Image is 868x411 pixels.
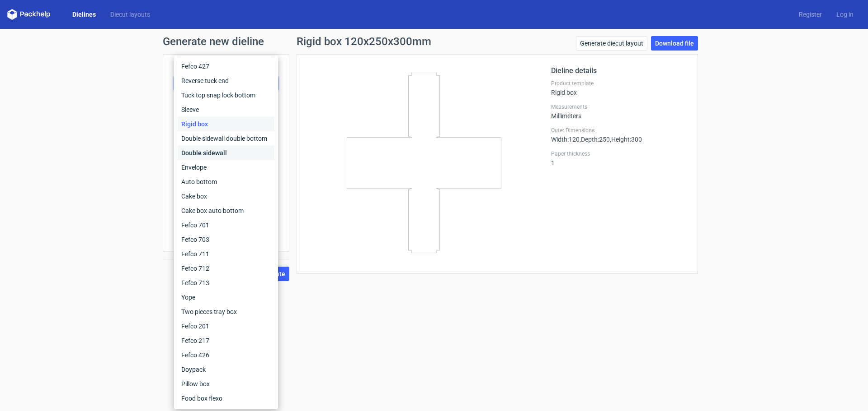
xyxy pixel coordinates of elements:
div: Yope [178,290,274,305]
div: 1 [551,150,687,166]
a: Register [792,10,829,19]
a: Log in [829,10,861,19]
div: Pillow box [178,377,274,391]
h1: Rigid box 120x250x300mm [297,36,431,47]
label: Outer Dimensions [551,127,687,134]
a: Diecut layouts [103,10,157,19]
div: Fefco 703 [178,232,274,247]
span: , Depth : 250 [580,136,610,143]
div: Double sidewall double bottom [178,131,274,146]
div: Fefco 701 [178,218,274,232]
div: Double sidewall [178,146,274,160]
div: Millimeters [551,103,687,120]
div: Rigid box [551,80,687,96]
div: Cake box auto bottom [178,203,274,218]
div: Fefco 711 [178,247,274,261]
a: Generate diecut layout [576,36,647,51]
div: Reverse tuck end [178,74,274,88]
label: Product template [551,80,687,87]
div: Sleeve [178,102,274,117]
div: Auto bottom [178,175,274,189]
label: Measurements [551,103,687,111]
div: Cake box [178,189,274,203]
div: Fefco 712 [178,261,274,276]
div: Rigid box [178,117,274,131]
div: Fefco 217 [178,333,274,348]
span: Width : 120 [551,136,580,143]
a: Dielines [65,10,103,19]
div: Fefco 713 [178,276,274,290]
div: Fefco 201 [178,319,274,333]
h1: Generate new dieline [163,36,705,47]
h2: Dieline details [551,65,687,76]
div: Two pieces tray box [178,305,274,319]
div: Tuck top snap lock bottom [178,88,274,102]
div: Food box flexo [178,391,274,406]
div: Doypack [178,362,274,377]
div: Envelope [178,160,274,175]
a: Download file [651,36,698,51]
div: Fefco 426 [178,348,274,362]
span: , Height : 300 [610,136,642,143]
div: Fefco 427 [178,59,274,74]
label: Paper thickness [551,150,687,157]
